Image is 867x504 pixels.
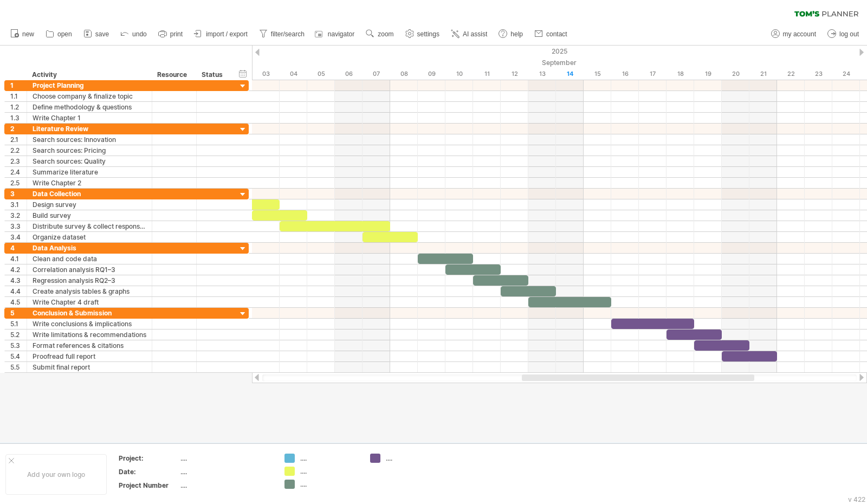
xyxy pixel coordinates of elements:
[363,27,397,41] a: zoom
[848,495,865,503] div: v 422
[300,454,359,463] div: ....
[271,30,305,38] span: filter/search
[556,68,584,80] div: Sunday, 14 September 2025
[839,30,859,38] span: log out
[180,481,271,490] div: ....
[33,167,146,177] div: Summarize literature
[313,27,358,41] a: navigator
[180,467,271,476] div: ....
[694,68,722,80] div: Friday, 19 September 2025
[33,210,146,221] div: Build survey
[10,189,27,199] div: 3
[328,30,354,38] span: navigator
[10,221,27,231] div: 3.3
[10,286,27,296] div: 4.4
[417,30,439,38] span: settings
[33,362,146,372] div: Submit final report
[33,134,146,145] div: Search sources: Innovation
[10,297,27,307] div: 4.5
[33,102,146,112] div: Define methodology & questions
[252,68,280,80] div: Wednesday, 3 September 2025
[33,221,146,231] div: Distribute survey & collect responses
[10,156,27,166] div: 2.3
[10,264,27,275] div: 4.2
[10,80,27,91] div: 1
[33,297,146,307] div: Write Chapter 4 draft
[8,27,37,41] a: new
[33,275,146,286] div: Regression analysis RQ2–3
[119,454,178,463] div: Project:
[418,68,445,80] div: Tuesday, 9 September 2025
[832,68,860,80] div: Wednesday, 24 September 2025
[33,124,146,134] div: Literature Review
[202,69,225,80] div: Status
[33,329,146,340] div: Write limitations & recommendations
[10,210,27,221] div: 3.2
[33,145,146,156] div: Search sources: Pricing
[22,30,34,38] span: new
[10,254,27,264] div: 4.1
[10,340,27,351] div: 5.3
[546,30,567,38] span: contact
[191,27,251,41] a: import / export
[403,27,443,41] a: settings
[386,454,445,463] div: ....
[280,68,307,80] div: Thursday, 4 September 2025
[157,69,190,80] div: Resource
[170,30,183,38] span: print
[33,199,146,210] div: Design survey
[611,68,639,80] div: Tuesday, 16 September 2025
[473,68,501,80] div: Thursday, 11 September 2025
[363,68,390,80] div: Sunday, 7 September 2025
[768,27,819,41] a: my account
[378,30,393,38] span: zoom
[10,275,27,286] div: 4.3
[33,286,146,296] div: Create analysis tables & graphs
[33,189,146,199] div: Data Collection
[10,243,27,253] div: 4
[300,467,359,476] div: ....
[667,68,694,80] div: Thursday, 18 September 2025
[777,68,805,80] div: Monday, 22 September 2025
[33,156,146,166] div: Search sources: Quality
[300,480,359,489] div: ....
[783,30,816,38] span: my account
[722,68,749,80] div: Saturday, 20 September 2025
[33,340,146,351] div: Format references & citations
[33,91,146,101] div: Choose company & finalize topic
[33,264,146,275] div: Correlation analysis RQ1–3
[180,454,271,463] div: ....
[335,68,363,80] div: Saturday, 6 September 2025
[463,30,487,38] span: AI assist
[33,254,146,264] div: Clean and code data
[57,30,72,38] span: open
[10,124,27,134] div: 2
[10,308,27,318] div: 5
[33,243,146,253] div: Data Analysis
[390,68,418,80] div: Monday, 8 September 2025
[445,68,473,80] div: Wednesday, 10 September 2025
[10,145,27,156] div: 2.2
[10,329,27,340] div: 5.2
[95,30,109,38] span: save
[33,113,146,123] div: Write Chapter 1
[81,27,112,41] a: save
[501,68,528,80] div: Friday, 12 September 2025
[33,178,146,188] div: Write Chapter 2
[10,102,27,112] div: 1.2
[256,27,308,41] a: filter/search
[33,308,146,318] div: Conclusion & Submission
[639,68,667,80] div: Wednesday, 17 September 2025
[10,113,27,123] div: 1.3
[33,232,146,242] div: Organize dataset
[10,199,27,210] div: 3.1
[528,68,556,80] div: Saturday, 13 September 2025
[10,232,27,242] div: 3.4
[118,27,150,41] a: undo
[584,68,611,80] div: Monday, 15 September 2025
[496,27,526,41] a: help
[10,91,27,101] div: 1.1
[448,27,490,41] a: AI assist
[10,178,27,188] div: 2.5
[156,27,186,41] a: print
